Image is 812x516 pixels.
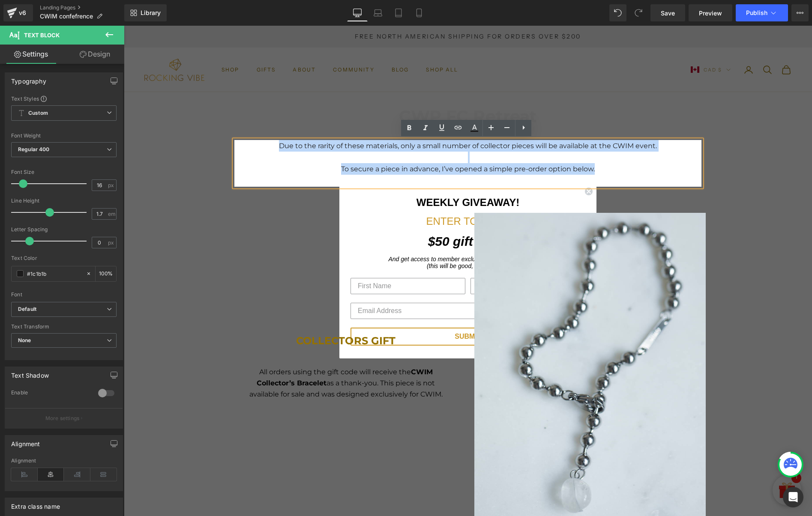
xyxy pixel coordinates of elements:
[106,307,338,324] h1: COLLECTORS GIFT
[661,9,675,18] span: Save
[409,4,429,21] a: Mobile
[5,408,123,428] button: More settings
[388,4,409,21] a: Tablet
[3,4,33,21] a: v6
[11,169,117,175] div: Font Size
[630,4,647,21] button: Redo
[11,133,117,139] div: Font Weight
[45,415,80,422] p: More settings
[736,4,788,21] button: Publish
[689,4,732,21] a: Preview
[40,13,93,20] span: CWIM confefrence
[11,292,117,298] div: Font
[96,266,116,281] div: %
[128,114,560,126] p: Due to the rarity of these materials, only a small number of collector pieces will be available a...
[11,435,40,447] div: Alignment
[141,9,161,17] span: Library
[11,227,117,233] div: Letter Spacing
[746,9,767,16] span: Publish
[11,255,117,261] div: Text Color
[699,9,722,18] span: Preview
[783,487,803,507] div: Open Intercom Messenger
[128,137,560,149] p: To secure a piece in advance, I’ve opened a simple pre-order option below.
[24,32,60,39] span: Text Block
[133,342,309,361] strong: CWIM Collector’s Bracelet
[18,306,36,313] i: Default
[40,4,124,11] a: Landing Pages
[135,342,287,350] span: All orders using the gift code will receive the
[108,211,115,217] span: em
[11,324,117,330] div: Text Transform
[347,4,368,21] a: Desktop
[11,498,60,510] div: Extra class name
[64,45,126,64] a: Design
[17,7,28,18] div: v6
[108,240,115,245] span: px
[18,146,50,152] b: Regular 400
[124,4,167,21] a: New Library
[11,389,90,398] div: Enable
[11,73,46,85] div: Typography
[791,4,809,21] button: More
[126,353,319,373] span: as a thank-you. This piece is not available for sale and was designed exclusively for CWIM.
[609,4,626,21] button: Undo
[275,81,413,101] span: CWP FC Retreat
[108,182,115,188] span: px
[28,110,48,117] b: Custom
[11,367,49,379] div: Text Shadow
[11,198,117,204] div: Line Height
[368,4,388,21] a: Laptop
[11,95,117,102] div: Text Styles
[11,458,117,464] div: Alignment
[18,337,31,343] b: None
[27,269,82,278] input: Color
